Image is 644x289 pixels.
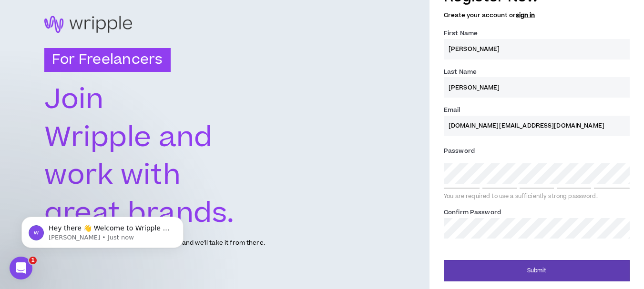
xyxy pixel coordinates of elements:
[29,257,37,264] span: 1
[444,102,460,118] label: Email
[44,48,171,72] h3: For Freelancers
[444,64,477,80] label: Last Name
[444,193,630,200] div: You are required to use a sufficiently strong password.
[444,39,630,60] input: First name
[444,260,630,281] button: Submit
[10,257,32,279] iframe: Intercom live chat
[44,118,213,158] text: Wripple and
[444,116,630,136] input: Enter Email
[444,12,630,19] h5: Create your account or
[44,156,182,195] text: work with
[444,26,478,41] label: First Name
[516,11,535,20] a: sign in
[44,80,103,120] text: Join
[444,77,630,98] input: Last name
[444,205,501,220] label: Confirm Password
[44,194,235,233] text: great brands.
[7,197,198,263] iframe: Intercom notifications message
[444,147,475,155] span: Password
